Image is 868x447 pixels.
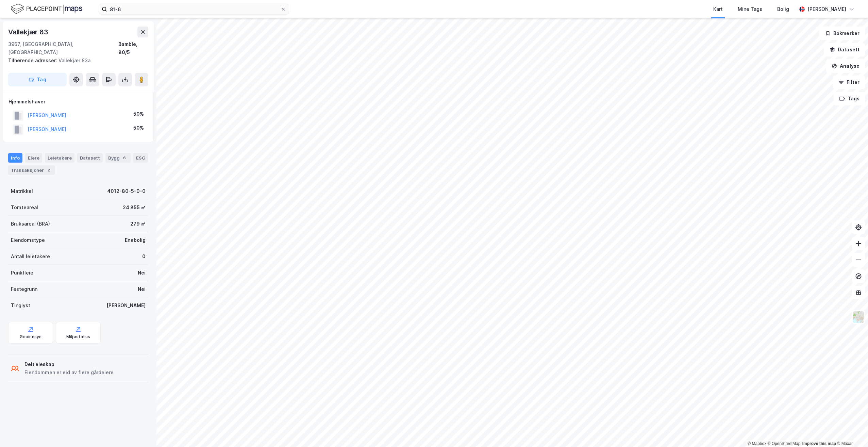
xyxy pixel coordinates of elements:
[130,220,146,228] div: 279 ㎡
[66,334,90,340] div: Miljøstatus
[11,220,50,228] div: Bruksareal (BRA)
[834,414,868,447] iframe: Chat Widget
[8,57,59,63] span: Tilhørende adresser:
[133,124,144,132] div: 50%
[138,269,146,277] div: Nei
[768,441,801,446] a: OpenStreetMap
[777,5,789,13] div: Bolig
[105,153,131,163] div: Bygg
[8,165,55,175] div: Transaksjoner
[748,441,766,446] a: Mapbox
[24,368,114,377] div: Eiendommen er eid av flere gårdeiere
[11,187,33,195] div: Matrikkel
[9,98,148,106] div: Hjemmelshaver
[125,236,146,244] div: Enebolig
[20,334,42,340] div: Geoinnsyn
[834,414,868,447] div: Kontrollprogram for chat
[45,167,52,173] div: 2
[738,5,762,13] div: Mine Tags
[11,252,50,261] div: Antall leietakere
[24,360,114,368] div: Delt eieskap
[834,92,865,105] button: Tags
[11,269,33,277] div: Punktleie
[106,301,146,310] div: [PERSON_NAME]
[107,187,146,195] div: 4012-80-5-0-0
[819,27,865,40] button: Bokmerker
[11,285,37,293] div: Festegrunn
[8,40,118,56] div: 3967, [GEOGRAPHIC_DATA], [GEOGRAPHIC_DATA]
[826,59,865,73] button: Analyse
[123,203,146,212] div: 24 855 ㎡
[25,153,42,163] div: Eiere
[45,153,74,163] div: Leietakere
[807,5,846,13] div: [PERSON_NAME]
[118,40,148,56] div: Bamble, 80/5
[833,76,865,89] button: Filter
[852,311,865,324] img: Z
[11,3,82,15] img: logo.f888ab2527a4732fd821a326f86c7f29.svg
[133,110,144,118] div: 50%
[8,153,22,163] div: Info
[8,27,50,37] div: Vallekjær 83
[138,285,146,293] div: Nei
[11,236,45,244] div: Eiendomstype
[121,154,128,161] div: 6
[713,5,723,13] div: Kart
[824,43,865,56] button: Datasett
[133,153,148,163] div: ESG
[107,4,281,14] input: Søk på adresse, matrikkel, gårdeiere, leietakere eller personer
[142,252,146,261] div: 0
[11,301,30,310] div: Tinglyst
[11,203,38,212] div: Tomteareal
[802,441,836,446] a: Improve this map
[77,153,103,163] div: Datasett
[8,73,67,86] button: Tag
[8,56,143,65] div: Vallekjær 83a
